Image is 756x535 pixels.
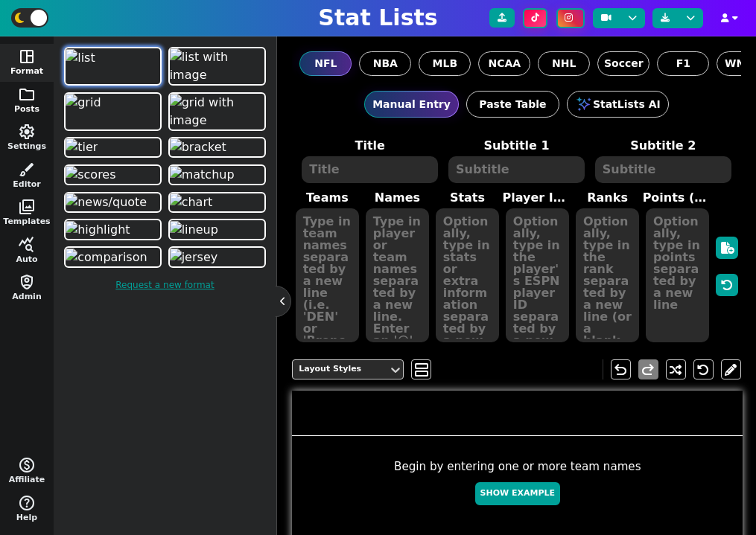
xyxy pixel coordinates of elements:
[604,56,644,71] span: Soccer
[611,359,631,379] button: undo
[18,236,36,254] span: query_stats
[314,56,337,71] span: NFL
[66,193,147,211] img: news/quote
[292,189,362,207] label: Teams
[18,198,36,216] span: photo_library
[170,193,213,211] img: chart
[66,221,130,239] img: highlight
[18,123,36,141] span: settings
[676,56,690,71] span: F1
[18,494,36,512] span: help
[296,137,443,155] label: Title
[18,86,36,103] span: folder
[443,137,590,155] label: Subtitle 1
[567,91,669,118] button: StatLists AI
[292,458,743,513] div: Begin by entering one or more team names
[643,189,713,207] label: Points (< 8 teams)
[61,271,269,299] a: Request a new format
[373,56,398,71] span: NBA
[364,91,459,118] button: Manual Entry
[66,166,115,184] img: scores
[552,56,576,71] span: NHL
[466,91,559,118] button: Paste Table
[590,137,737,155] label: Subtitle 2
[170,166,235,184] img: matchup
[66,249,147,266] img: comparison
[475,482,560,505] button: Show Example
[612,361,629,379] span: undo
[433,56,458,71] span: MLB
[18,273,36,291] span: shield_person
[170,94,264,129] img: grid with image
[299,363,382,376] div: Layout Styles
[573,189,643,207] label: Ranks
[66,94,101,112] img: grid
[503,189,573,207] label: Player ID/Image URL
[432,189,502,207] label: Stats
[170,138,226,156] img: bracket
[18,48,36,65] span: space_dashboard
[18,161,36,179] span: brush
[362,189,432,207] label: Names
[170,249,218,266] img: jersey
[170,221,218,239] img: lineup
[66,138,98,156] img: tier
[66,49,95,67] img: list
[488,56,521,71] span: NCAA
[18,456,36,474] span: monetization_on
[639,361,657,379] span: redo
[170,48,264,84] img: list with image
[318,4,437,31] h1: Stat Lists
[638,359,658,379] button: redo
